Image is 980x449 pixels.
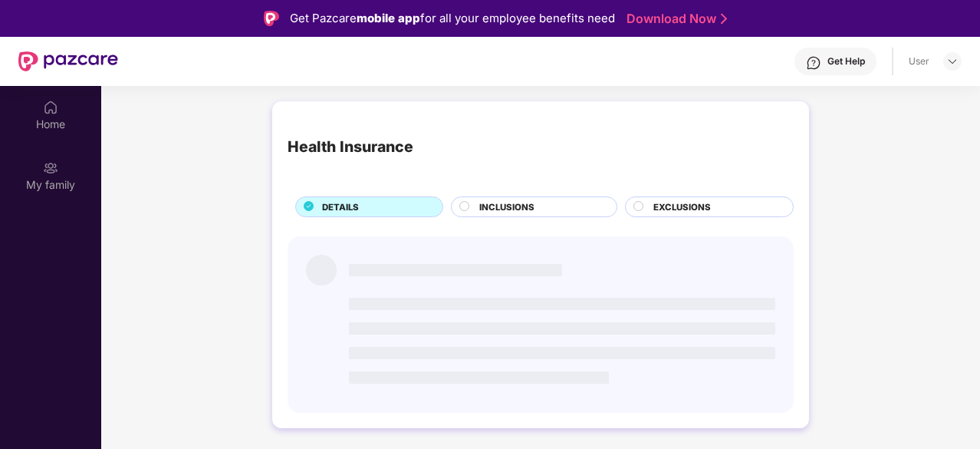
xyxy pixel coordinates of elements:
div: Health Insurance [288,135,413,159]
strong: mobile app [357,11,420,25]
span: DETAILS [322,200,359,214]
img: Stroke [721,11,727,27]
img: svg+xml;base64,PHN2ZyBpZD0iSGVscC0zMngzMiIgeG1sbnM9Imh0dHA6Ly93d3cudzMub3JnLzIwMDAvc3ZnIiB3aWR0aD... [806,55,821,71]
img: svg+xml;base64,PHN2ZyBpZD0iSG9tZSIgeG1sbnM9Imh0dHA6Ly93d3cudzMub3JnLzIwMDAvc3ZnIiB3aWR0aD0iMjAiIG... [43,100,58,115]
div: Get Pazcare for all your employee benefits need [290,9,615,28]
img: New Pazcare Logo [18,51,118,71]
img: svg+xml;base64,PHN2ZyBpZD0iRHJvcGRvd24tMzJ4MzIiIHhtbG5zPSJodHRwOi8vd3d3LnczLm9yZy8yMDAwL3N2ZyIgd2... [946,55,959,68]
span: EXCLUSIONS [653,200,711,214]
div: Get Help [827,55,865,68]
a: Download Now [626,11,722,27]
img: Logo [264,11,279,26]
img: svg+xml;base64,PHN2ZyB3aWR0aD0iMjAiIGhlaWdodD0iMjAiIHZpZXdCb3g9IjAgMCAyMCAyMCIgZmlsbD0ibm9uZSIgeG... [43,160,58,176]
span: INCLUSIONS [479,200,534,214]
div: User [909,55,929,68]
